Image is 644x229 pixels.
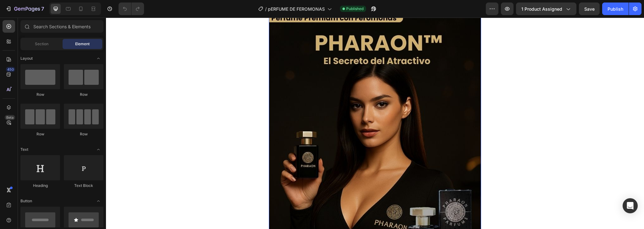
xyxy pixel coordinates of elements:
[20,131,60,137] div: Row
[20,183,60,188] div: Heading
[265,6,267,12] span: /
[20,56,33,61] span: Layout
[41,5,44,13] p: 7
[20,147,28,152] span: Text
[623,198,638,213] div: Open Intercom Messenger
[6,67,15,72] div: 450
[346,6,364,12] span: Published
[20,92,60,97] div: Row
[64,183,103,188] div: Text Block
[35,41,48,47] span: Section
[5,115,15,120] div: Beta
[93,53,103,63] span: Toggle open
[521,6,562,12] span: 1 product assigned
[516,3,576,15] button: 1 product assigned
[608,6,623,12] div: Publish
[3,3,47,15] button: 7
[106,18,644,229] iframe: Design area
[20,20,103,33] input: Search Sections & Elements
[584,6,595,12] span: Save
[119,3,144,15] div: Undo/Redo
[579,3,600,15] button: Save
[20,198,32,204] span: Button
[64,131,103,137] div: Row
[93,144,103,155] span: Toggle open
[602,3,629,15] button: Publish
[64,92,103,97] div: Row
[268,6,325,12] span: pERFUME DE FEROMONAS
[75,41,90,47] span: Element
[93,196,103,206] span: Toggle open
